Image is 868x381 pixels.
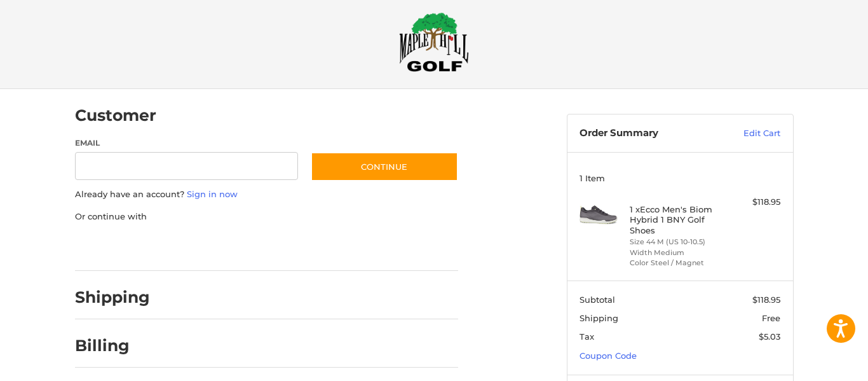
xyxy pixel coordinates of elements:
span: Free [762,313,780,323]
p: Or continue with [75,211,458,223]
h2: Customer [75,106,156,125]
button: Continue [311,152,458,181]
span: Subtotal [580,294,615,305]
h2: Billing [75,336,149,356]
li: Color Steel / Magnet [630,258,727,268]
p: Already have an account? [75,188,458,201]
span: $5.03 [759,331,780,342]
label: Email [75,137,299,149]
span: Tax [580,331,594,342]
h2: Shipping [75,287,150,307]
h3: Order Summary [580,127,716,140]
span: Shipping [580,313,618,323]
iframe: PayPal-paylater [179,235,274,258]
iframe: PayPal-venmo [286,235,381,258]
a: Sign in now [187,189,238,199]
div: $118.95 [730,196,780,209]
h4: 1 x Ecco Men's Biom Hybrid 1 BNY Golf Shoes [630,204,727,235]
h3: 1 Item [580,173,780,183]
li: Size 44 M (US 10-10.5) [630,237,727,247]
span: $118.95 [752,294,780,305]
iframe: PayPal-paypal [71,235,166,258]
li: Width Medium [630,247,727,258]
a: Edit Cart [716,127,780,140]
img: Maple Hill Golf [399,12,469,72]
